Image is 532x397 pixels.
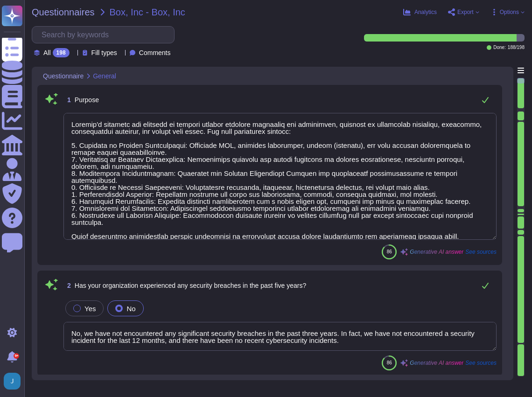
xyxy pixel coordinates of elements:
span: Analytics [414,9,437,15]
div: 198 [53,48,70,57]
span: Box, Inc - Box, Inc [110,7,185,17]
span: Comments [139,49,171,56]
span: All [43,49,51,56]
span: Fill types [91,49,117,56]
span: Done: [493,45,506,50]
span: Has your organization experienced any security breaches in the past five years? [75,282,307,289]
span: 188 / 198 [508,45,525,50]
span: Generative AI answer [410,249,463,255]
span: See sources [465,360,497,366]
span: Purpose [75,96,99,104]
span: 86 [387,360,392,365]
span: Options [500,9,519,15]
span: General [93,73,116,79]
span: 86 [387,249,392,254]
span: Export [457,9,474,15]
span: No [126,305,135,313]
span: Questionnaires [32,7,95,17]
span: See sources [465,249,497,255]
textarea: Loremip'd sitametc adi elitsedd ei tempori utlabor etdolore magnaaliq eni adminimven, quisnost ex... [63,113,497,240]
span: Questionnaire [43,73,84,79]
span: 2 [63,282,71,289]
input: Search by keywords [37,27,174,43]
img: user [4,373,21,390]
span: Yes [84,305,96,313]
textarea: No, we have not encountered any significant security breaches in the past three years. In fact, w... [63,322,497,351]
button: Analytics [403,8,437,16]
span: 1 [63,97,71,103]
button: user [2,371,27,391]
span: Generative AI answer [410,360,463,366]
div: 9+ [14,353,19,359]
